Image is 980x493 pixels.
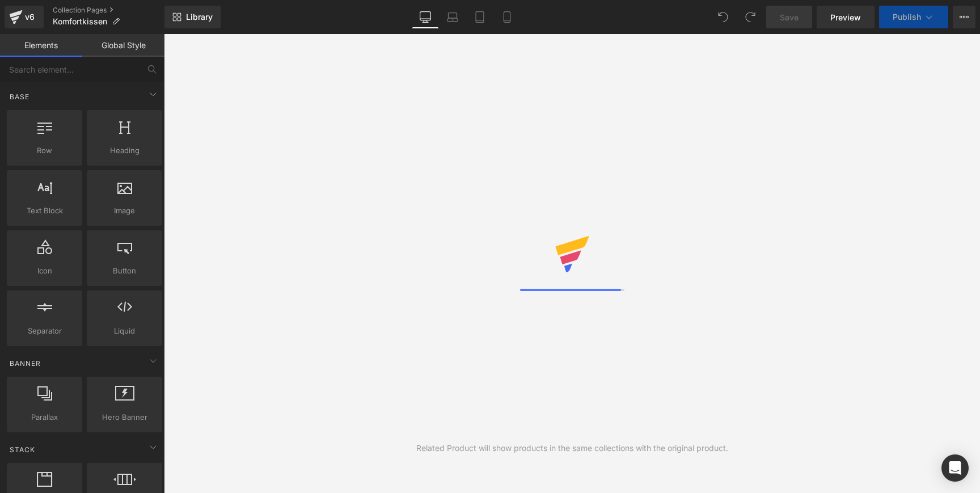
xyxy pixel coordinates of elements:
span: Separator [10,325,79,337]
span: Row [10,145,79,157]
a: Desktop [412,6,439,28]
a: Laptop [439,6,466,28]
span: Library [186,12,213,22]
button: Redo [739,6,762,28]
button: More [953,6,975,28]
span: Base [9,91,31,102]
span: Button [90,265,159,277]
a: Global Style [82,34,164,57]
a: Preview [817,6,875,28]
span: Save [780,11,799,23]
a: Collection Pages [53,6,164,15]
span: Hero Banner [90,411,159,423]
button: Publish [879,6,948,28]
span: Banner [9,358,42,369]
div: Related Product will show products in the same collections with the original product. [416,442,728,454]
span: Image [90,205,159,217]
span: Komfortkissen [53,17,107,26]
span: Text Block [10,205,79,217]
button: Undo [712,6,734,28]
span: Heading [90,145,159,157]
a: Mobile [493,6,521,28]
span: Liquid [90,325,159,337]
span: Stack [9,444,36,455]
a: New Library [164,6,221,28]
a: Tablet [466,6,493,28]
span: Parallax [10,411,79,423]
span: Preview [830,11,861,23]
div: Open Intercom Messenger [941,454,969,482]
span: Icon [10,265,79,277]
span: Publish [893,12,921,22]
a: v6 [5,6,44,28]
div: v6 [23,10,37,24]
